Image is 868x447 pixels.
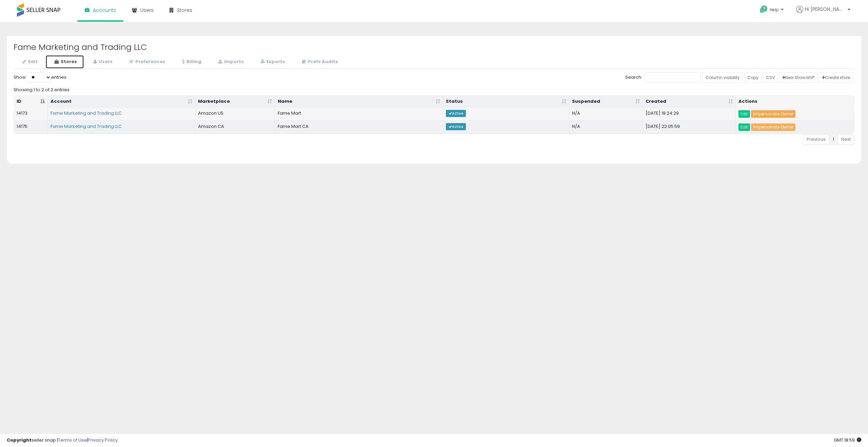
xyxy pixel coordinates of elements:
[822,75,850,80] span: Create store
[446,123,466,130] span: Active
[85,55,120,69] a: Users
[252,55,292,69] a: Exports
[751,123,795,131] a: Impersonate Owner
[766,75,775,80] span: CSV
[14,43,854,52] h2: Fame Marketing and Trading LLC
[738,123,750,131] a: Edit
[744,72,762,83] a: Copy
[177,7,192,14] span: Stores
[93,7,116,14] span: Accounts
[569,108,643,120] td: N/A
[275,96,443,108] th: Name: activate to sort column ascending
[275,120,443,134] td: Fame Mart CA
[195,108,275,120] td: Amazon US
[48,96,195,108] th: Account: activate to sort column ascending
[751,110,795,118] a: Impersonate Owner
[770,7,779,13] span: Help
[643,108,735,120] td: [DATE] 19:24:29
[195,120,275,134] td: Amazon CA
[120,55,173,69] a: Preferences
[14,84,854,93] div: Showing 1 to 2 of 2 entries
[14,96,48,108] th: ID: activate to sort column descending
[643,120,735,134] td: [DATE] 22:05:59
[803,135,829,144] a: Previous
[782,75,814,80] span: New Store MVP
[829,135,838,144] a: 1
[796,6,850,21] a: Hi [PERSON_NAME]
[14,108,48,120] td: 14173
[45,55,84,69] a: Stores
[443,96,569,108] th: Status: activate to sort column ascending
[195,96,275,108] th: Marketplace: activate to sort column ascending
[779,72,817,83] a: New Store MVP
[51,123,122,130] a: Fame Marketing and Trading LLC
[703,72,743,83] a: Column visibility
[209,55,251,69] a: Imports
[645,72,701,82] input: Search:
[706,75,740,80] span: Column visibility
[643,96,735,108] th: Created: activate to sort column ascending
[837,135,854,144] a: Next
[569,120,643,134] td: N/A
[14,120,48,134] td: 14175
[738,110,750,118] a: Edit
[805,6,846,13] span: Hi [PERSON_NAME]
[173,55,209,69] a: Billing
[736,96,854,108] th: Actions
[763,72,778,83] a: CSV
[51,110,122,116] a: Fame Marketing and Trading LLC
[747,75,758,80] span: Copy
[275,108,443,120] td: Fame Mart
[14,55,45,69] a: Edit
[26,72,51,82] select: Showentries
[569,96,643,108] th: Suspended: activate to sort column ascending
[140,7,154,14] span: Users
[625,72,701,82] label: Search:
[819,72,853,83] a: Create store
[293,55,345,69] a: Prefs Audits
[759,5,768,14] i: Get Help
[14,72,66,82] label: Show entries
[446,110,466,117] span: Active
